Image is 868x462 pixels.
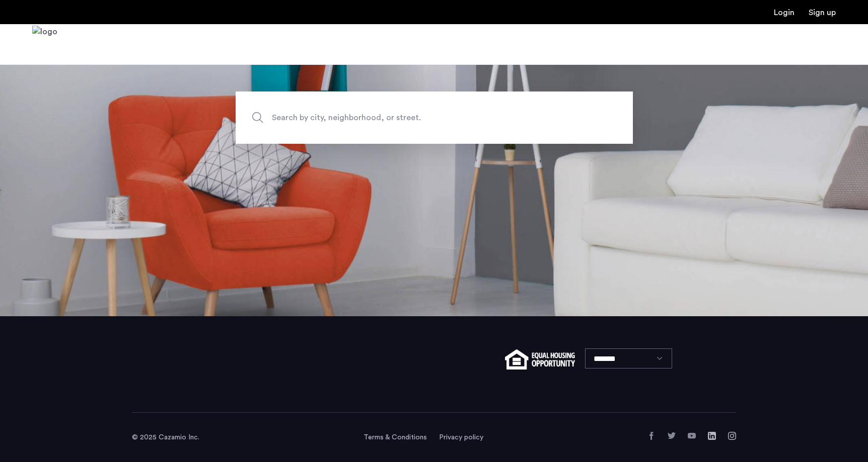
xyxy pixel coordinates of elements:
[236,91,633,144] input: Apartment Search
[708,432,716,440] a: LinkedIn
[364,432,427,442] a: Terms and conditions
[439,432,483,442] a: Privacy policy
[32,26,57,63] img: logo
[728,432,736,440] a: Instagram
[585,348,672,368] select: Language select
[809,9,836,17] a: Registration
[688,432,696,440] a: YouTube
[272,111,550,124] span: Search by city, neighborhood, or street.
[774,9,794,17] a: Login
[505,349,575,369] img: equal-housing.png
[647,432,656,440] a: Facebook
[668,432,676,440] a: Twitter
[32,26,57,63] a: Cazamio Logo
[132,434,199,441] span: © 2025 Cazamio Inc.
